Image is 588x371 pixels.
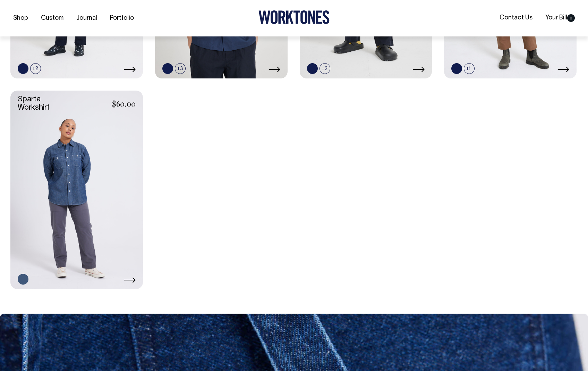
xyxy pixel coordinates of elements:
[175,63,186,74] span: +3
[464,63,475,74] span: +1
[10,12,31,24] a: Shop
[107,12,137,24] a: Portfolio
[30,63,41,74] span: +2
[567,14,575,22] span: 0
[74,12,100,24] a: Journal
[319,63,330,74] span: +2
[38,12,66,24] a: Custom
[543,12,578,24] a: Your Bill0
[497,12,535,24] a: Contact Us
